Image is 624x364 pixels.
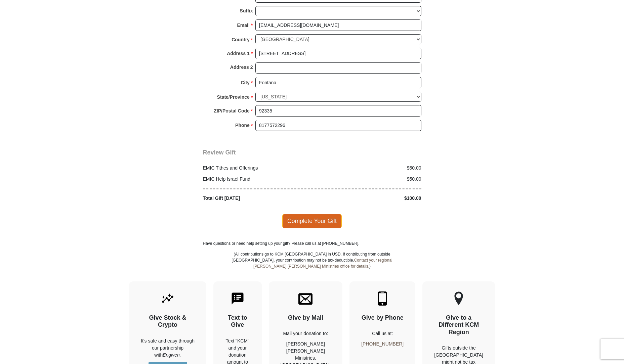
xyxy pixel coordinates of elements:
[235,121,250,130] strong: Phone
[281,314,331,322] h4: Give by Mail
[241,78,249,87] strong: City
[141,314,195,329] h4: Give Stock & Crypto
[361,314,404,322] h4: Give by Phone
[217,92,250,102] strong: State/Province
[282,214,342,228] span: Complete Your Gift
[230,62,253,72] strong: Address 2
[225,314,250,329] h4: Text to Give
[375,291,389,306] img: mobile.svg
[163,352,181,358] i: Engiven.
[227,49,250,58] strong: Address 1
[434,314,483,336] h4: Give to a Different KCM Region
[161,291,175,306] img: give-by-stock.svg
[240,6,253,15] strong: Suffix
[231,291,245,306] img: text-to-give.svg
[312,165,425,172] div: $50.00
[361,330,404,337] p: Call us at:
[199,195,312,202] div: Total Gift [DATE]
[298,291,313,306] img: envelope.svg
[232,35,250,44] strong: Country
[203,149,236,156] span: Review Gift
[199,165,312,172] div: EMIC Tithes and Offerings
[312,176,425,183] div: $50.00
[203,240,421,246] p: Have questions or need help setting up your gift? Please call us at [PHONE_NUMBER].
[454,291,463,306] img: other-region
[232,251,393,281] p: (All contributions go to KCM [GEOGRAPHIC_DATA] in USD. If contributing from outside [GEOGRAPHIC_D...
[253,258,392,269] a: Contact your regional [PERSON_NAME] [PERSON_NAME] Ministries office for details.
[214,106,250,116] strong: ZIP/Postal Code
[361,341,404,347] a: [PHONE_NUMBER]
[199,176,312,183] div: EMIC Help Israel Fund
[237,20,250,30] strong: Email
[312,195,425,202] div: $100.00
[141,337,195,359] p: It's safe and easy through our partnership with
[281,330,331,337] p: Mail your donation to:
